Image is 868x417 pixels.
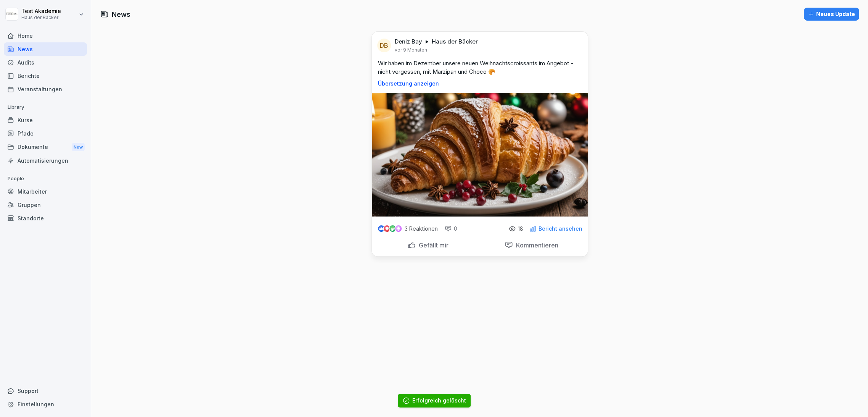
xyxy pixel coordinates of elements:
div: Support [4,384,87,398]
img: inspiring [395,225,402,232]
p: Haus der Bäcker [432,38,478,45]
p: Bericht ansehen [538,226,582,232]
a: Audits [4,56,87,69]
a: Gruppen [4,198,87,212]
p: Library [4,101,87,113]
a: Berichte [4,69,87,82]
div: Dokumente [4,140,87,154]
img: love [384,226,390,231]
div: Neues Update [808,10,855,18]
p: Haus der Bäcker [21,15,61,20]
a: Kurse [4,113,87,127]
img: like [378,226,384,232]
a: Standorte [4,212,87,225]
p: vor 9 Monaten [395,47,427,53]
p: Übersetzung anzeigen [378,81,582,87]
p: 3 Reaktionen [405,226,438,232]
a: Pfade [4,127,87,140]
a: Automatisierungen [4,154,87,167]
a: Home [4,29,87,42]
a: News [4,42,87,56]
p: Kommentieren [513,241,558,249]
a: Einstellungen [4,398,87,411]
h1: News [112,9,130,19]
div: DB [377,39,391,52]
div: New [72,143,85,152]
div: Erfolgreich gelöscht [412,397,466,404]
p: Gefällt mir [416,241,448,249]
div: 0 [445,225,457,233]
p: People [4,173,87,185]
p: Test Akademie [21,8,61,15]
p: Wir haben im Dezember unsere neuen Weihnachtscroissants im Angebot - nicht vergessen, mit Marzipa... [378,59,582,76]
p: 18 [518,226,523,232]
a: DokumenteNew [4,140,87,154]
img: ni1rvvuf56x4wkdn9ptxl7k1.png [372,93,588,217]
p: Deniz Bay [395,38,422,45]
a: Mitarbeiter [4,185,87,198]
img: celebrate [389,225,396,232]
a: Veranstaltungen [4,82,87,96]
button: Neues Update [804,8,859,21]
